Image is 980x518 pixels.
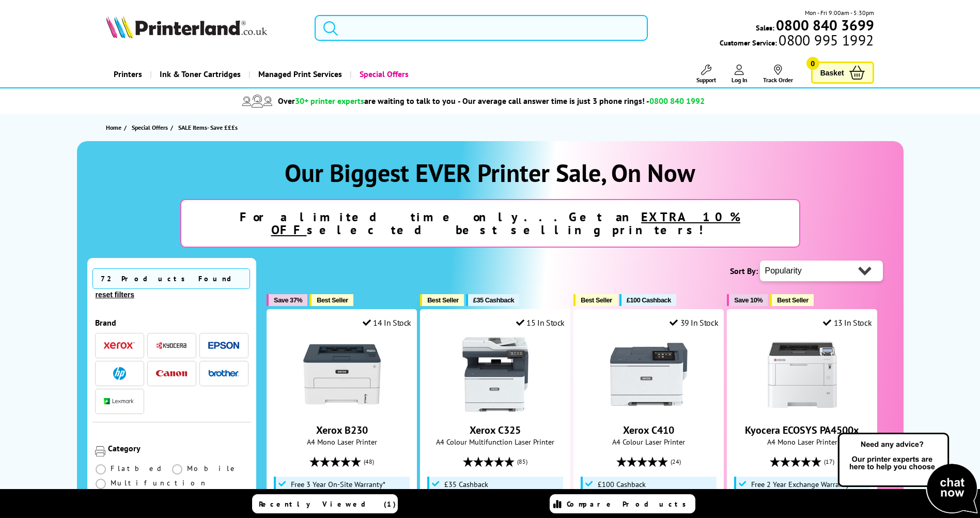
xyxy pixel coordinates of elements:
a: Recently Viewed (1) [252,494,398,513]
span: A4 Colour Laser Printer [579,437,718,447]
button: HP [101,367,138,380]
span: 0 [806,57,819,70]
span: Best Seller [581,296,612,304]
img: Xerox C410 [610,336,688,413]
a: Support [696,65,716,84]
a: Xerox C410 [623,423,674,437]
b: 0800 840 3699 [776,16,874,35]
button: Best Seller [309,294,353,306]
span: (24) [671,452,681,471]
span: Over are waiting to talk to you [278,96,456,106]
a: Printerland Logo [106,16,302,40]
img: Brother [208,370,239,377]
a: Xerox B230 [303,405,381,415]
span: Best Seller [317,296,348,304]
a: Log In [732,65,748,84]
a: Kyocera ECOSYS PA4500x [764,405,841,415]
img: Kyocera [156,342,187,349]
span: Basket [820,66,844,80]
div: 15 In Stock [516,317,565,328]
span: A4 Mono Laser Printer [272,437,411,447]
img: Category [95,446,105,456]
img: Kyocera ECOSYS PA4500x [764,336,841,413]
button: £100 Cashback [619,294,676,306]
span: 0800 995 1992 [777,35,874,45]
button: Save 10% [727,294,768,306]
a: Xerox C325 [470,423,521,437]
span: (85) [517,452,527,471]
span: Log In [732,76,748,84]
span: Flatbed [111,464,165,473]
span: Recently Viewed (1) [259,499,396,509]
img: Xerox B230 [303,336,381,413]
span: Best Seller [427,296,459,304]
a: Xerox C325 [457,405,534,415]
span: Customer Service: [720,35,874,48]
img: HP [113,367,126,380]
button: Epson [205,339,242,353]
strong: For a limited time only...Get an selected best selling printers! [240,209,740,238]
a: Printers [106,61,150,87]
span: Mon - Fri 9:00am - 5:30pm [805,8,874,18]
a: Special Offers [132,122,170,133]
button: reset filters [92,290,137,299]
button: Brother [205,367,242,380]
button: Save 37% [267,294,307,306]
div: Brand [95,317,249,328]
span: 72 Products Found [92,268,250,289]
img: Xerox C325 [457,336,534,413]
span: Mobile [187,464,238,473]
span: Ink & Toner Cartridges [160,61,241,87]
a: Special Offers [350,61,416,87]
div: 39 In Stock [670,317,718,328]
span: Free 3 Year On-Site Warranty* [291,480,385,489]
button: Canon [153,367,190,380]
span: Sales: [756,23,774,33]
a: Ink & Toner Cartridges [150,61,248,87]
a: Xerox B230 [316,423,368,437]
span: (17) [824,452,834,471]
button: Best Seller [573,294,617,306]
span: A4 Mono Laser Printer [733,437,872,447]
span: Free 2 Year Exchange Warranty [751,480,849,489]
div: 14 In Stock [363,317,411,328]
span: A4 Colour Multifunction Laser Printer [426,437,565,447]
img: Lexmark [104,398,135,404]
a: Kyocera ECOSYS PA4500x [745,423,859,437]
span: 0800 840 1992 [649,96,705,106]
a: Home [106,122,124,133]
span: Best Seller [777,296,808,304]
span: Save 10% [734,296,763,304]
button: Best Seller [420,294,464,306]
img: Xerox [104,342,135,349]
u: EXTRA 10% OFF [271,209,741,238]
a: Basket 0 [811,62,874,84]
a: 0800 840 3699 [774,20,874,30]
span: Support [696,76,716,84]
button: Lexmark [101,394,138,408]
span: - Our average call answer time is just 3 phone rings! - [458,96,705,106]
span: Compare Products [567,499,692,509]
img: Printerland Logo [106,16,267,38]
a: Compare Products [550,494,695,513]
a: Managed Print Services [248,61,350,87]
button: Kyocera [153,339,190,353]
img: Epson [208,342,239,349]
img: Canon [156,370,187,377]
span: Multifunction [111,478,208,487]
a: Track Order [763,65,793,84]
span: Save 37% [274,296,302,304]
div: 13 In Stock [823,317,872,328]
button: Best Seller [770,294,814,306]
span: (48) [364,452,374,471]
span: Sort By: [730,266,758,276]
span: £100 Cashback [598,480,646,489]
button: £35 Cashback [466,294,519,306]
a: Xerox C410 [610,405,688,415]
span: £35 Cashback [444,480,488,489]
span: 30+ printer experts [295,96,364,106]
span: £35 Cashback [473,296,514,304]
span: SALE Items- Save £££s [178,124,238,131]
img: Open Live Chat window [835,431,980,516]
h1: Our Biggest EVER Printer Sale, On Now [87,157,893,189]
